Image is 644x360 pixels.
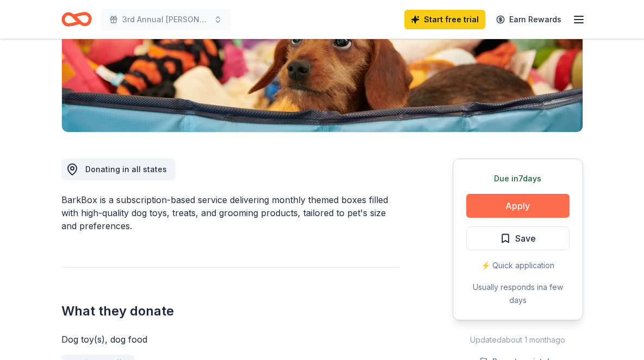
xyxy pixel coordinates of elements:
[466,194,570,218] button: Apply
[85,165,167,174] span: Donating in all states
[466,281,570,307] div: Usually responds in a few days
[515,231,536,245] span: Save
[122,13,209,26] span: 3rd Annual [PERSON_NAME] Foundation Classic Car Show
[101,9,231,30] button: 3rd Annual [PERSON_NAME] Foundation Classic Car Show
[404,10,485,29] a: Start free trial
[466,226,570,250] button: Save
[61,193,401,232] div: BarkBox is a subscription-based service delivering monthly themed boxes filled with high-quality ...
[453,333,583,346] div: Updated about 1 month ago
[490,10,568,29] a: Earn Rewards
[466,259,570,272] div: ⚡️ Quick application
[61,302,401,320] h2: What they donate
[61,333,401,346] div: Dog toy(s), dog food
[61,7,92,32] a: Home
[466,172,570,185] div: Due in 7 days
